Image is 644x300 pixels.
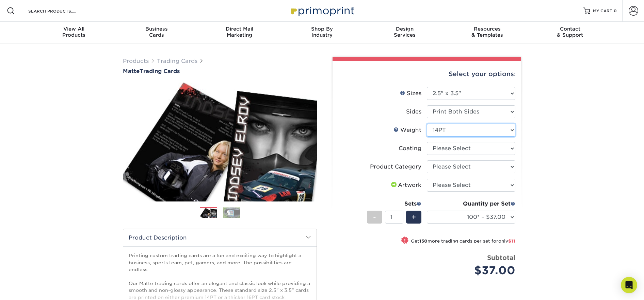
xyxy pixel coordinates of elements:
[412,212,416,222] span: +
[363,22,446,43] a: DesignServices
[281,22,364,43] a: Shop ByIndustry
[123,68,140,74] span: Matte
[198,26,281,38] div: Marketing
[446,26,529,32] span: Resources
[281,26,364,32] span: Shop By
[338,61,516,87] div: Select your options:
[281,26,364,38] div: Industry
[406,108,421,116] div: Sides
[498,239,515,244] span: only
[399,144,421,153] div: Coating
[446,26,529,38] div: & Templates
[393,126,421,134] div: Weight
[33,22,115,43] a: View AllProducts
[288,3,356,18] img: Primoprint
[427,200,515,208] div: Quantity per Set
[487,254,515,261] strong: Subtotal
[33,26,115,32] span: View All
[529,22,611,43] a: Contact& Support
[411,239,515,245] small: Get more trading cards per set for
[400,89,421,98] div: Sizes
[123,58,149,64] a: Products
[200,207,217,219] img: Trading Cards 01
[621,277,637,293] div: Open Intercom Messenger
[115,26,198,32] span: Business
[373,212,376,222] span: -
[223,207,240,218] img: Trading Cards 02
[123,68,317,74] a: MatteTrading Cards
[404,237,406,244] span: !
[33,26,115,38] div: Products
[157,58,197,64] a: Trading Cards
[28,7,94,15] input: SEARCH PRODUCTS.....
[419,239,428,244] strong: 150
[370,163,421,171] div: Product Category
[123,229,317,246] h2: Product Description
[614,8,617,13] span: 0
[593,8,612,14] span: MY CART
[198,26,281,32] span: Direct Mail
[115,22,198,43] a: BusinessCards
[529,26,611,38] div: & Support
[367,200,421,208] div: Sets
[446,22,529,43] a: Resources& Templates
[390,181,421,189] div: Artwork
[432,262,515,279] div: $37.00
[508,239,515,244] span: $11
[123,75,317,209] img: Matte 01
[115,26,198,38] div: Cards
[198,22,281,43] a: Direct MailMarketing
[529,26,611,32] span: Contact
[363,26,446,32] span: Design
[363,26,446,38] div: Services
[123,68,317,74] h1: Trading Cards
